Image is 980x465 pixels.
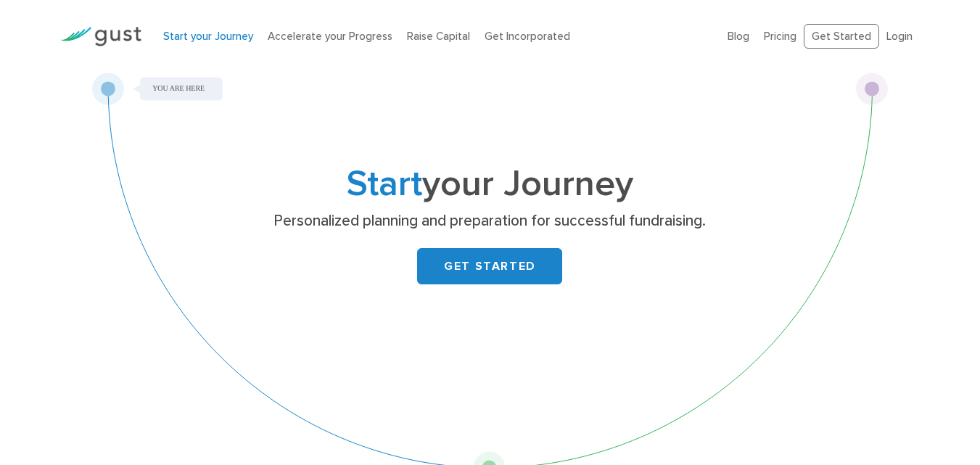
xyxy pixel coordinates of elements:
[804,24,879,49] a: Get Started
[209,211,771,231] p: Personalized planning and preparation for successful fundraising.
[764,30,796,43] a: Pricing
[407,30,470,43] a: Raise Capital
[60,27,141,46] img: Gust Logo
[485,30,570,43] a: Get Incorporated
[163,30,253,43] a: Start your Journey
[268,30,392,43] a: Accelerate your Progress
[203,168,776,201] h1: your Journey
[728,30,749,43] a: Blog
[886,30,913,43] a: Login
[347,162,422,205] span: Start
[417,248,562,284] a: GET STARTED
